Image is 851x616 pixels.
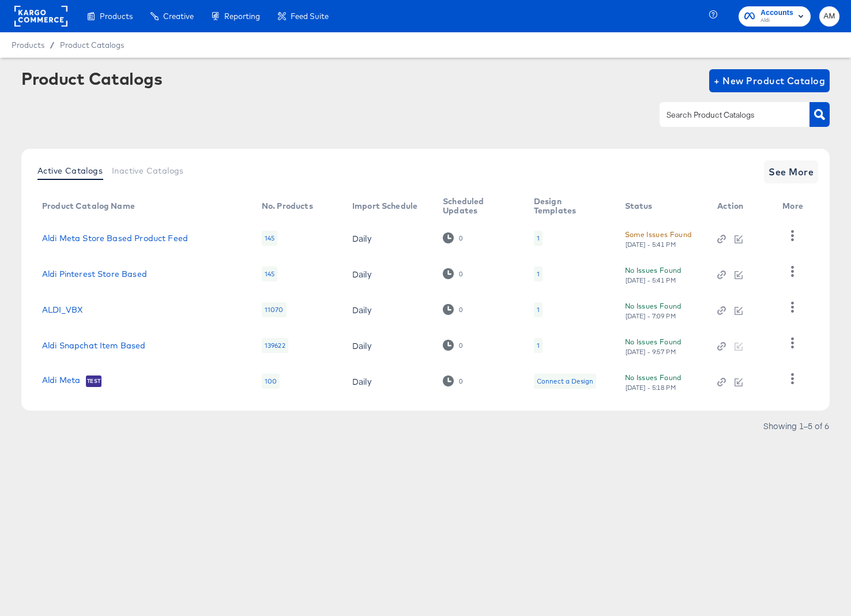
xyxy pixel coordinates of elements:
div: 0 [443,232,463,243]
div: 0 [458,234,463,242]
div: 1 [537,305,540,314]
a: Aldi Meta Store Based Product Feed [42,234,188,243]
td: Daily [343,328,434,363]
div: 139622 [262,338,288,353]
div: 0 [458,306,463,314]
span: Test [86,377,101,386]
div: 0 [458,341,463,350]
div: 145 [262,231,277,246]
button: Some Issues Found[DATE] - 5:41 PM [625,228,692,249]
div: 145 [262,266,277,281]
span: Products [12,40,44,50]
div: 100 [262,374,280,389]
div: Connect a Design [537,377,593,386]
div: Some Issues Found [625,228,692,241]
div: 1 [534,338,543,353]
div: Product Catalogs [21,69,162,88]
button: AM [819,6,839,27]
td: Daily [343,220,434,256]
a: Aldi Pinterest Store Based [42,269,147,279]
a: Aldi Meta [42,375,80,387]
div: 1 [537,341,540,350]
span: AM [824,10,835,23]
div: 11070 [262,302,287,317]
div: Showing 1–5 of 6 [763,422,830,430]
a: ALDI_VBX [42,305,83,314]
span: Inactive Catalogs [112,166,184,175]
a: Product Catalogs [60,40,124,50]
th: Status [616,193,709,220]
div: 0 [443,304,463,315]
div: 0 [443,340,463,351]
div: Design Templates [534,197,602,215]
div: No. Products [262,201,313,211]
a: Aldi Snapchat Item Based [42,341,146,350]
th: More [773,193,817,220]
td: Daily [343,292,434,328]
td: Daily [343,363,434,399]
span: Aldi [760,16,793,25]
span: Active Catalogs [37,166,103,175]
div: 0 [458,270,463,278]
div: 1 [537,269,540,279]
span: + New Product Catalog [714,73,825,89]
span: Reporting [224,12,260,21]
span: Feed Suite [291,12,329,21]
div: Import Schedule [352,201,417,211]
div: 1 [534,302,543,317]
button: AccountsAldi [739,6,811,27]
div: Connect a Design [534,374,596,389]
div: Scheduled Updates [443,197,511,215]
span: Products [100,12,133,21]
td: Daily [343,256,434,292]
span: See More [769,164,814,180]
span: / [44,40,60,50]
div: [DATE] - 5:41 PM [625,241,677,249]
span: Accounts [760,7,793,19]
button: See More [764,160,818,183]
div: 0 [443,375,463,386]
div: 0 [458,377,463,385]
div: 0 [443,268,463,279]
input: Search Product Catalogs [664,108,787,122]
div: 1 [534,231,543,246]
button: + New Product Catalog [709,69,830,92]
span: Creative [163,12,194,21]
th: Action [708,193,773,220]
div: 1 [534,266,543,281]
div: Product Catalog Name [42,201,135,211]
div: 1 [537,234,540,243]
